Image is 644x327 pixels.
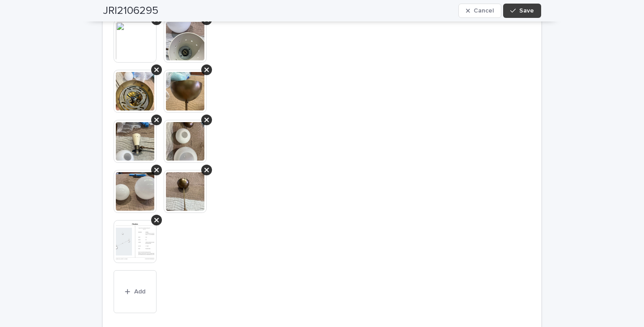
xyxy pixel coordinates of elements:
[134,289,145,295] span: Add
[519,8,534,14] span: Save
[458,4,501,18] button: Cancel
[114,270,157,313] button: Add
[103,4,158,17] h2: JRI2106295
[474,8,494,14] span: Cancel
[503,4,541,18] button: Save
